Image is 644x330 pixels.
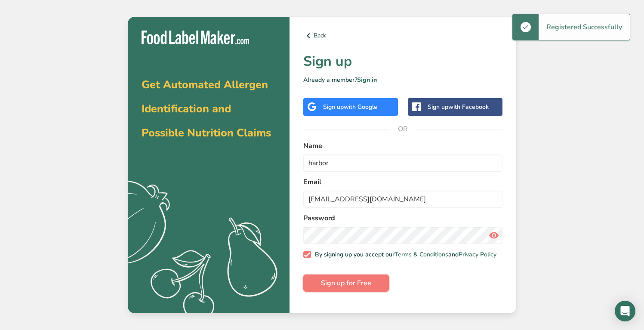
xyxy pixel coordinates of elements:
[303,177,502,187] label: Email
[321,278,371,288] span: Sign up for Free
[303,191,502,208] input: email@example.com
[428,102,489,111] div: Sign up
[303,274,389,292] button: Sign up for Free
[303,213,502,223] label: Password
[303,154,502,172] input: John Doe
[311,251,497,259] span: By signing up you accept our and
[142,77,271,140] span: Get Automated Allergen Identification and Possible Nutrition Claims
[303,141,502,151] label: Name
[303,51,502,72] h1: Sign up
[448,103,489,111] span: with Facebook
[323,102,377,111] div: Sign up
[459,250,496,259] a: Privacy Policy
[344,103,377,111] span: with Google
[390,116,416,142] span: OR
[303,31,502,41] a: Back
[539,14,630,40] div: Registered Successfully
[357,76,377,84] a: Sign in
[303,75,502,84] p: Already a member?
[142,31,249,45] img: Food Label Maker
[394,250,448,259] a: Terms & Conditions
[615,301,635,321] div: Open Intercom Messenger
